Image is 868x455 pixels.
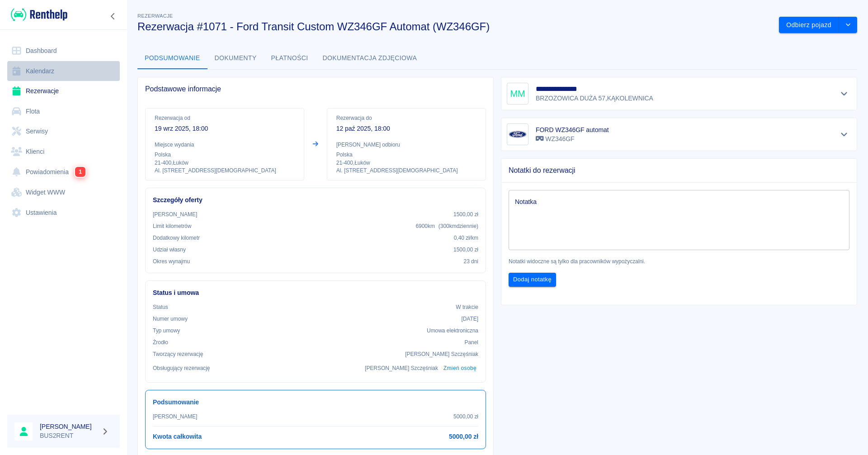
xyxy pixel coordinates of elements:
button: Pokaż szczegóły [837,128,852,141]
a: Dashboard [7,41,120,61]
p: Typ umowy [153,327,180,335]
span: ( 300 km dziennie ) [439,223,478,229]
p: 19 wrz 2025, 18:00 [155,124,295,133]
img: Renthelp logo [11,7,67,22]
h6: [PERSON_NAME] [40,422,98,431]
span: 1 [75,167,85,177]
h6: Podsumowanie [153,398,478,407]
p: [PERSON_NAME] Szczęśniak [365,364,438,372]
p: 1500,00 zł [453,246,478,254]
button: Pokaż szczegóły [837,87,852,100]
div: MM [507,83,528,104]
p: 23 dni [464,257,478,265]
a: Ustawienia [7,203,120,223]
p: Okres wynajmu [153,257,190,265]
p: Panel [465,338,479,346]
a: Kalendarz [7,61,120,81]
a: Widget WWW [7,182,120,203]
a: Serwisy [7,121,120,142]
p: BUS2RENT [40,431,98,441]
p: Udział własny [153,246,186,254]
button: Dodaj notatkę [509,273,556,287]
span: Rezerwacje [137,13,173,19]
p: 0,40 zł /km [454,234,478,242]
a: Powiadomienia1 [7,161,120,182]
p: Miejsce wydania [155,141,295,149]
button: Dokumentacja zdjęciowa [316,47,425,69]
a: Flota [7,101,120,122]
p: Al. [STREET_ADDRESS][DEMOGRAPHIC_DATA] [155,167,295,175]
p: [DATE] [461,315,478,323]
p: W trakcie [456,303,478,311]
h6: Szczegóły oferty [153,195,478,205]
p: Al. [STREET_ADDRESS][DEMOGRAPHIC_DATA] [336,167,476,175]
h3: Rezerwacja #1071 - Ford Transit Custom WZ346GF Automat (WZ346GF) [137,20,772,33]
p: [PERSON_NAME] Szczęśniak [405,350,478,358]
p: 12 paź 2025, 18:00 [336,124,476,133]
a: Rezerwacje [7,81,120,101]
p: Rezerwacja od [155,114,295,122]
p: Żrodło [153,338,168,346]
button: Zwiń nawigację [106,10,120,22]
p: Polska [336,151,476,159]
button: Zmień osobę [442,362,478,375]
p: Dodatkowy kilometr [153,234,200,242]
p: Status [153,303,168,311]
p: 5000,00 zł [453,412,478,421]
h6: Kwota całkowita [153,432,202,441]
p: 1500,00 zł [453,210,478,218]
p: BRZOZOWICA DUŻA 57 , KĄKOLEWNICA [536,94,655,103]
p: Rezerwacja do [336,114,476,122]
p: 6900 km [415,222,478,230]
h6: Status i umowa [153,288,478,298]
button: Płatności [264,47,316,69]
img: Image [509,125,527,143]
p: Polska [155,151,295,159]
span: Notatki do rezerwacji [509,166,849,175]
h6: FORD WZ346GF automat [536,125,609,134]
p: Tworzący rezerwację [153,350,203,358]
span: Podstawowe informacje [145,85,486,94]
p: Obsługujący rezerwację [153,364,210,372]
p: Umowa elektroniczna [427,327,478,335]
p: 21-400 , Łuków [336,159,476,167]
p: [PERSON_NAME] odbioru [336,141,476,149]
p: Notatki widoczne są tylko dla pracowników wypożyczalni. [509,257,849,265]
a: Klienci [7,142,120,162]
p: Limit kilometrów [153,222,191,230]
p: Numer umowy [153,315,188,323]
button: Podsumowanie [137,47,208,69]
a: Renthelp logo [7,7,67,22]
p: [PERSON_NAME] [153,412,197,421]
button: Odbierz pojazd [779,17,839,33]
p: 21-400 , Łuków [155,159,295,167]
button: Dokumenty [208,47,264,69]
button: drop-down [839,17,857,33]
p: WZ346GF [536,134,609,144]
h6: 5000,00 zł [449,432,478,441]
p: [PERSON_NAME] [153,210,197,218]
